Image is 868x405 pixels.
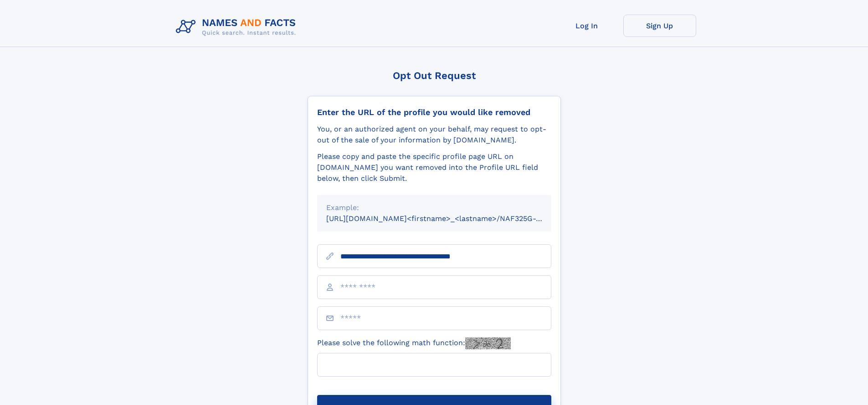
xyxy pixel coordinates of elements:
div: Opt Out Request [308,70,561,81]
small: [URL][DOMAIN_NAME]<firstname>_<lastname>/NAF325G-xxxxxxxx [326,214,569,223]
label: Please solve the following math function: [317,337,511,349]
div: Please copy and paste the specific profile page URL on [DOMAIN_NAME] you want removed into the Pr... [317,151,551,184]
div: You, or an authorized agent on your behalf, may request to opt-out of the sale of your informatio... [317,124,551,146]
a: Sign Up [623,15,696,37]
div: Example: [326,202,542,213]
div: Enter the URL of the profile you would like removed [317,107,551,117]
img: Logo Names and Facts [172,15,303,39]
a: Log In [550,15,623,37]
